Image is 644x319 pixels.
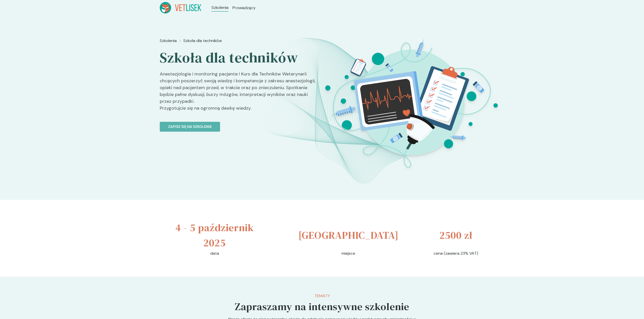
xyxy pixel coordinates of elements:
p: cena (zawiera 23% VAT) [434,250,478,256]
a: Zapisz się na szkolenie [160,116,318,132]
p: data [210,250,219,256]
a: Prowadzący [232,5,256,11]
a: Szkoła dla techników [183,38,222,44]
p: Anestezjologia i monitoring pacjenta ! Kurs dla Techników Weterynarii chcących poszerzyć swoją wi... [160,71,318,116]
h3: [GEOGRAPHIC_DATA] [298,228,399,243]
button: Zapisz się na szkolenie [160,122,220,132]
img: Z2B_E5bqstJ98k06_Technicy_BT.svg [321,36,502,171]
a: Szkolenia [211,5,228,11]
p: Zapisz się na szkolenie [168,124,212,129]
h3: 4 - 5 październik 2025 [166,220,263,250]
h5: Zapraszamy na intensywne szkolenie [235,299,409,314]
h2: Szkoła dla techników [160,49,318,67]
p: Tematy [235,293,409,299]
a: Szkolenia [160,38,177,44]
h3: 2500 zł [439,228,472,243]
p: miejsce [342,250,355,256]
